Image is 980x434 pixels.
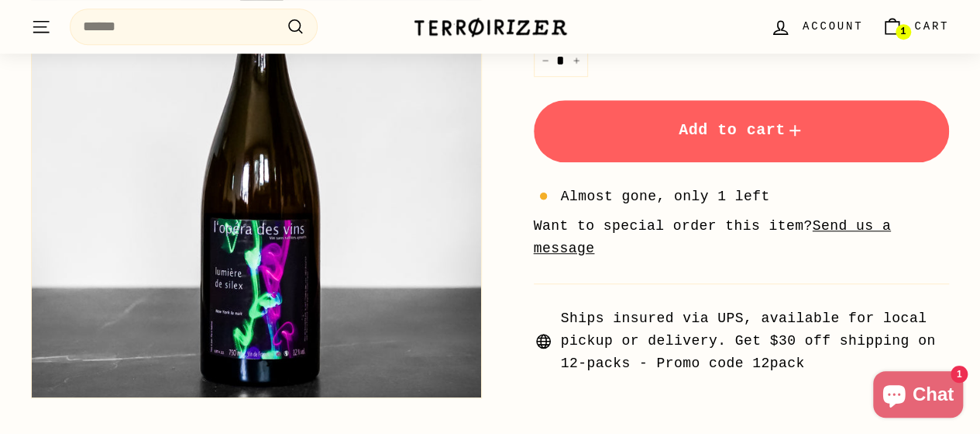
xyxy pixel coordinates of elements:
[534,45,588,77] input: quantity
[561,307,950,374] span: Ships insured via UPS, available for local pickup or delivery. Get $30 off shipping on 12-packs -...
[534,100,950,162] button: Add to cart
[803,18,863,35] span: Account
[761,4,872,50] a: Account
[565,45,588,77] button: Increase item quantity by one
[534,215,950,260] li: Want to special order this item?
[561,186,770,208] span: Almost gone, only 1 left
[872,4,958,50] a: Cart
[868,371,968,422] inbox-online-store-chat: Shopify online store chat
[679,121,804,139] span: Add to cart
[900,26,906,37] span: 1
[534,45,557,77] button: Reduce item quantity by one
[914,18,949,35] span: Cart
